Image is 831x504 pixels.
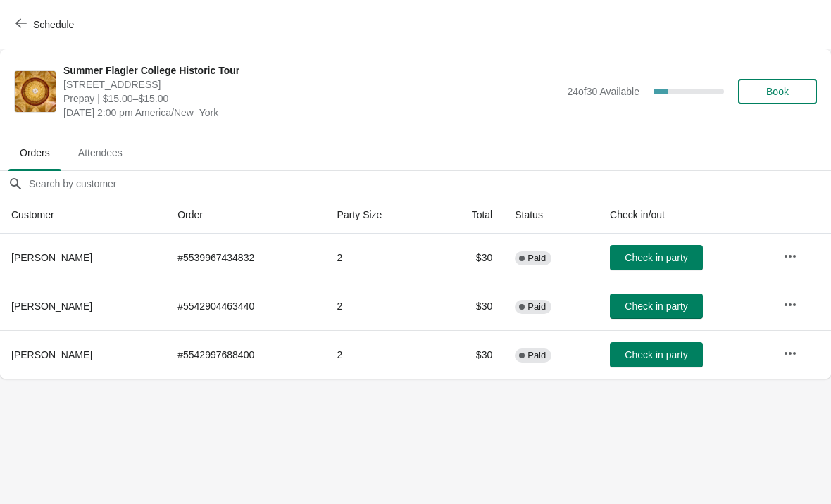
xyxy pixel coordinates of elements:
td: 2 [326,330,435,379]
span: Paid [527,350,546,361]
th: Order [166,196,325,234]
td: $30 [434,282,504,330]
td: 2 [326,282,435,330]
span: [PERSON_NAME] [11,252,92,263]
span: [DATE] 2:00 pm America/New_York [63,106,560,120]
td: $30 [434,330,504,379]
td: # 5539967434832 [166,234,325,282]
span: Check in party [625,349,687,360]
span: Prepay | $15.00–$15.00 [63,92,560,106]
td: # 5542904463440 [166,282,325,330]
th: Status [504,196,599,234]
span: Check in party [625,301,687,312]
button: Check in party [610,294,703,319]
button: Check in party [610,245,703,270]
td: 2 [326,234,435,282]
th: Check in/out [599,196,772,234]
span: [PERSON_NAME] [11,301,92,312]
span: [PERSON_NAME] [11,349,92,360]
th: Total [434,196,504,234]
span: Attendees [67,140,134,165]
input: Search by customer [28,171,831,196]
span: Summer Flagler College Historic Tour [63,63,560,77]
span: Paid [527,253,546,264]
span: Orders [8,140,61,165]
span: 24 of 30 Available [567,86,639,97]
td: $30 [434,234,504,282]
button: Book [738,79,817,104]
th: Party Size [326,196,435,234]
span: [STREET_ADDRESS] [63,77,560,92]
img: Summer Flagler College Historic Tour [15,71,56,112]
td: # 5542997688400 [166,330,325,379]
span: Schedule [33,19,74,30]
span: Book [766,86,789,97]
span: Paid [527,301,546,313]
button: Schedule [7,12,85,37]
button: Check in party [610,342,703,367]
span: Check in party [625,252,687,263]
